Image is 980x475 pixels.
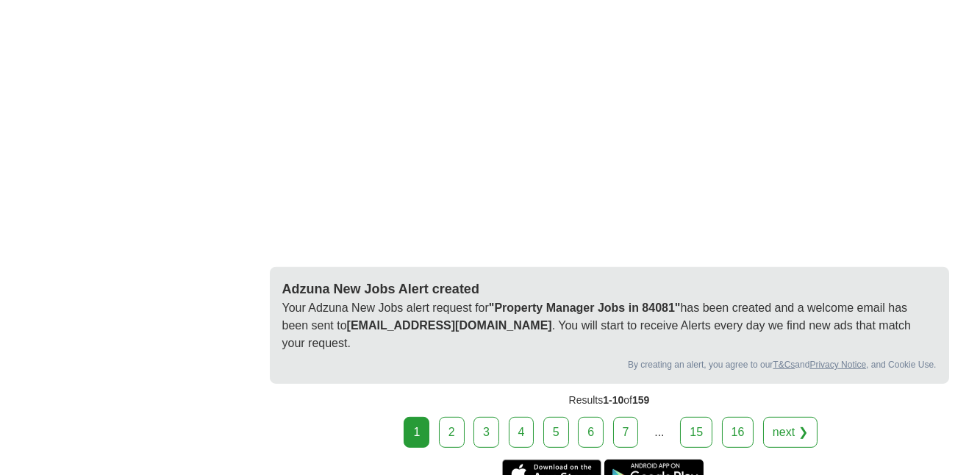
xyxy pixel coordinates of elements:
strong: [EMAIL_ADDRESS][DOMAIN_NAME] [347,319,552,332]
h2: Adzuna New Jobs Alert created [282,279,937,299]
span: 159 [632,394,649,406]
span: 1-10 [603,394,623,406]
a: Privacy Notice [809,360,866,370]
strong: "Property Manager Jobs in 84081" [489,301,681,314]
a: 2 [439,417,465,448]
a: 4 [509,417,534,448]
a: 3 [473,417,499,448]
a: T&Cs [773,360,795,370]
a: 15 [680,417,712,448]
div: ... [645,418,674,447]
div: By creating an alert, you agree to our and , and Cookie Use. [282,358,937,371]
a: 16 [722,417,754,448]
div: Results of [270,384,949,417]
p: Your Adzuna New Jobs alert request for has been created and a welcome email has been sent to . Yo... [282,299,937,352]
a: 5 [543,417,569,448]
div: 1 [404,417,429,448]
a: 6 [578,417,604,448]
a: 7 [613,417,639,448]
a: next ❯ [763,417,818,448]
